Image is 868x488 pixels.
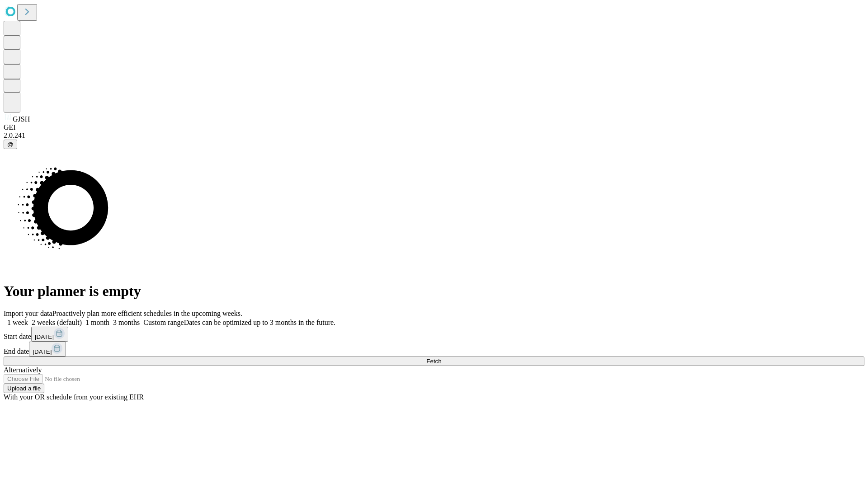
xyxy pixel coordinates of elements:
span: Import your data [4,310,52,317]
span: [DATE] [35,333,54,340]
button: Fetch [4,357,864,366]
span: With your OR schedule from your existing EHR [4,393,144,401]
div: End date [4,342,864,357]
span: Proactively plan more efficient schedules in the upcoming weeks. [52,310,242,317]
span: 1 week [7,319,28,326]
h1: Your planner is empty [4,283,864,300]
div: Start date [4,327,864,342]
button: [DATE] [31,327,68,342]
span: GJSH [13,115,30,123]
span: [DATE] [33,348,52,355]
span: 1 month [85,319,109,326]
span: Dates can be optimized up to 3 months in the future. [184,319,335,326]
span: Fetch [426,358,441,365]
div: 2.0.241 [4,131,864,140]
div: GEI [4,123,864,131]
span: Custom range [143,319,184,326]
span: @ [7,141,14,148]
button: @ [4,140,17,149]
button: Upload a file [4,384,44,393]
span: 2 weeks (default) [32,319,82,326]
span: 3 months [113,319,140,326]
span: Alternatively [4,366,42,374]
button: [DATE] [29,342,66,357]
